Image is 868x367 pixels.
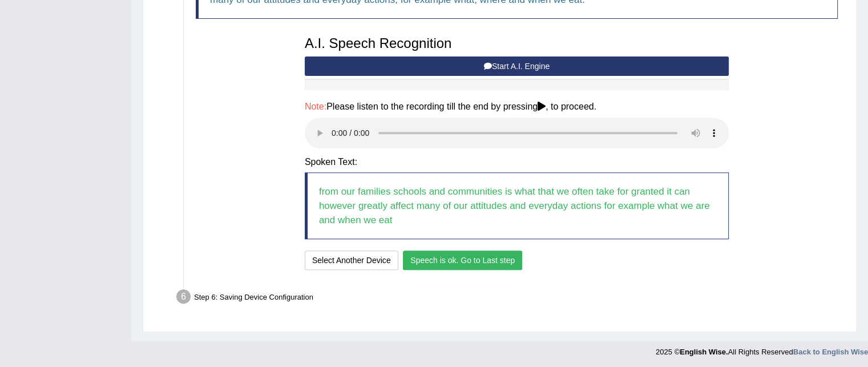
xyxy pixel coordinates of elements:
[171,286,851,311] div: Step 6: Saving Device Configuration
[305,57,729,76] button: Start A.I. Engine
[403,251,522,270] button: Speech is ok. Go to Last step
[305,102,326,111] span: Note:
[656,341,868,357] div: 2025 © All Rights Reserved
[793,348,868,356] a: Back to English Wise
[680,348,728,356] strong: English Wise.
[305,157,729,167] h4: Spoken Text:
[305,36,729,51] h3: A.I. Speech Recognition
[305,172,729,239] blockquote: from our families schools and communities is what that we often take for granted it can however g...
[305,102,729,112] h4: Please listen to the recording till the end by pressing , to proceed.
[305,251,398,270] button: Select Another Device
